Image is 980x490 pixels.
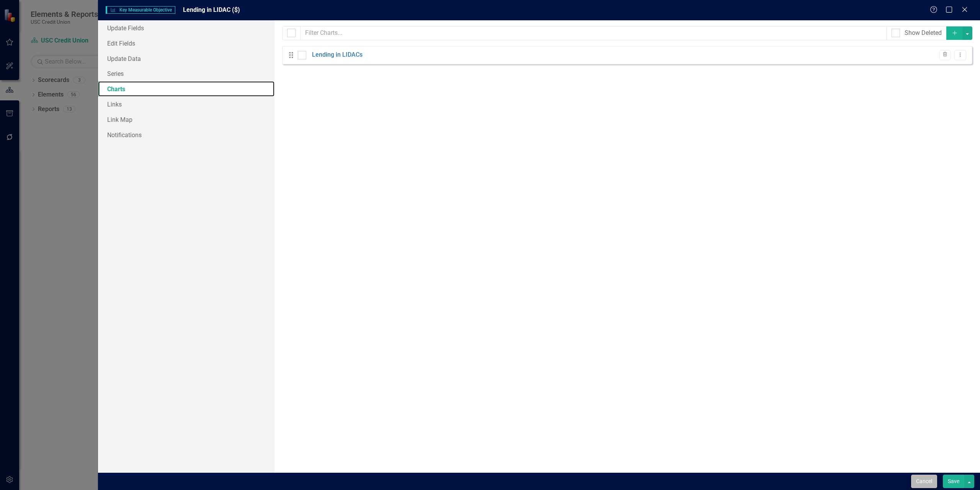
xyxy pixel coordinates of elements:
[98,36,274,51] a: Edit Fields
[98,20,274,36] a: Update Fields
[106,6,175,14] span: Key Measurable Objective
[98,81,274,97] a: Charts
[98,51,274,66] a: Update Data
[98,97,274,112] a: Links
[183,6,240,13] span: Lending in LIDAC ($)
[905,29,942,38] div: Show Deleted
[312,51,363,59] a: Lending in LIDACs
[98,127,274,143] a: Notifications
[911,475,937,488] button: Cancel
[300,26,887,40] input: Filter Charts...
[98,66,274,81] a: Series
[943,475,964,488] button: Save
[98,112,274,127] a: Link Map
